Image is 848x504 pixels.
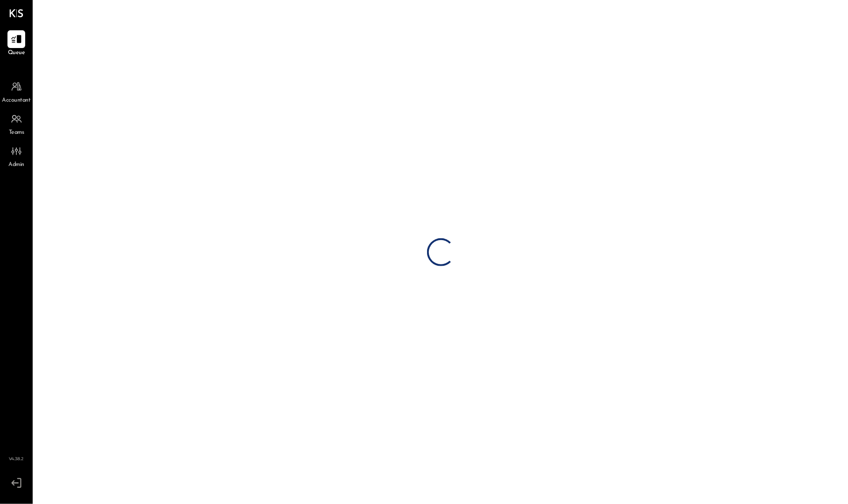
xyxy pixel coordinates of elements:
span: Teams [9,129,24,137]
a: Queue [0,30,32,57]
a: Accountant [0,78,32,105]
a: Teams [0,110,32,137]
span: Admin [8,161,24,169]
span: Accountant [2,97,31,105]
span: Queue [8,49,25,57]
a: Admin [0,142,32,169]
